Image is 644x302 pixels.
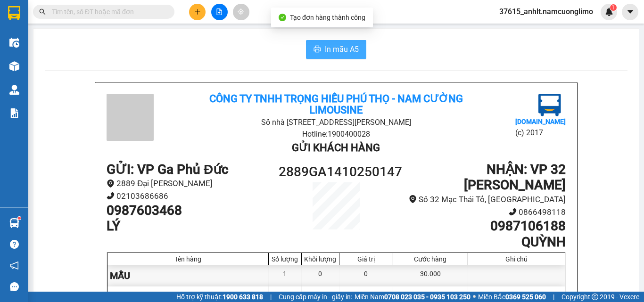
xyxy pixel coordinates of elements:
b: [DOMAIN_NAME] [515,118,566,125]
li: Số 32 Mạc Thái Tổ, [GEOGRAPHIC_DATA] [394,193,566,206]
h1: 0987106188 [394,218,566,234]
span: plus [194,8,201,15]
span: 0 [364,291,368,299]
img: icon-new-feature [605,8,613,16]
span: phone [107,192,115,200]
h1: 2889GA1410250147 [279,162,394,182]
b: NHẬN : VP 32 [PERSON_NAME] [464,162,566,193]
span: ⚪️ [473,295,476,299]
span: check-circle [279,14,286,21]
h1: LÝ [107,218,279,234]
img: warehouse-icon [9,38,19,48]
span: Hỗ trợ kỹ thuật: [176,292,263,302]
li: 02103686686 [107,190,279,203]
input: Tìm tên, số ĐT hoặc mã đơn [52,7,163,17]
li: Hotline: 1900400028 [88,51,394,63]
img: solution-icon [9,108,19,118]
span: question-circle [10,240,19,249]
span: 1 [611,4,615,11]
li: 2889 Đại [PERSON_NAME] [107,177,279,190]
div: 0 [339,265,393,286]
span: 37615_anhlt.namcuonglimo [492,6,601,17]
div: MẪU [107,265,269,286]
span: 1 [283,291,287,299]
strong: 0708 023 035 - 0935 103 250 [384,293,471,301]
span: Cung cấp máy in - giấy in: [279,292,352,302]
div: Số lượng [271,255,299,263]
img: warehouse-icon [9,218,19,228]
li: 0866498118 [394,206,566,219]
div: Cước hàng [396,255,465,263]
span: 30.000 [420,291,441,299]
b: Gửi khách hàng [292,142,380,154]
li: Số nhà [STREET_ADDRESS][PERSON_NAME] [183,116,489,128]
button: caret-down [622,4,638,20]
span: | [270,292,272,302]
span: environment [409,195,417,203]
img: warehouse-icon [9,85,19,95]
span: | [553,292,554,302]
div: 0 [302,265,339,286]
div: Ghi chú [471,255,562,263]
div: 1 [269,265,302,286]
div: Giá trị [342,255,390,263]
sup: 1 [18,217,21,220]
sup: 1 [610,4,617,11]
img: warehouse-icon [9,61,19,71]
span: In mẫu A5 [325,43,359,55]
img: logo-vxr [8,6,20,20]
span: search [39,8,46,15]
span: printer [314,45,321,54]
b: Công ty TNHH Trọng Hiếu Phú Thọ - Nam Cường Limousine [209,93,463,116]
h1: 0987603468 [107,203,279,219]
button: plus [189,4,206,20]
div: 30.000 [393,265,468,286]
img: logo.jpg [538,94,561,116]
li: (c) 2017 [515,127,566,139]
div: Khối lượng [304,255,337,263]
span: aim [238,8,244,15]
span: caret-down [626,8,635,16]
li: Số nhà [STREET_ADDRESS][PERSON_NAME] [88,40,394,51]
span: Miền Bắc [478,292,546,302]
button: file-add [211,4,228,20]
span: copyright [592,294,598,300]
strong: 0369 525 060 [505,293,546,301]
span: notification [10,261,19,270]
h1: QUỲNH [394,234,566,250]
span: message [10,282,19,291]
strong: 1900 633 818 [223,293,263,301]
button: printerIn mẫu A5 [306,40,366,59]
div: Tên hàng [110,255,266,263]
span: phone [509,208,517,216]
b: Công ty TNHH Trọng Hiếu Phú Thọ - Nam Cường Limousine [115,11,368,37]
span: Tạo đơn hàng thành công [290,14,365,21]
span: Miền Nam [355,292,471,302]
button: aim [233,4,249,20]
span: 0 [318,291,322,299]
span: environment [107,180,115,188]
li: Hotline: 1900400028 [183,128,489,140]
span: file-add [216,8,223,15]
b: GỬI : VP Ga Phủ Đức [107,162,229,177]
